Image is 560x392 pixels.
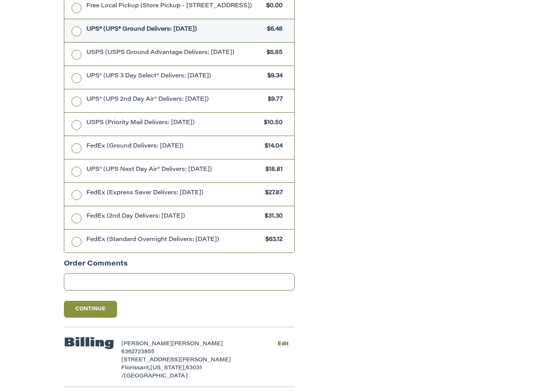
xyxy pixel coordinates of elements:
[121,366,150,371] span: Florissant,
[64,301,117,318] button: Continue
[264,95,283,104] span: $9.77
[86,2,263,11] span: Free Local Pickup (Store Pickup - [STREET_ADDRESS])
[262,166,283,174] span: $18.81
[264,25,283,34] span: $6.48
[264,72,283,81] span: $9.34
[261,212,283,221] span: $31.30
[64,336,114,351] h2: Billing
[86,236,262,244] span: FedEx (Standard Overnight Delivers: [DATE])
[86,142,261,151] span: FedEx (Ground Delivers: [DATE])
[272,338,295,349] button: Edit
[86,95,264,104] span: UPS® (UPS 2nd Day Air® Delivers: [DATE])
[86,119,260,128] span: USPS (Priority Mail Delivers: [DATE])
[86,189,262,198] span: FedEx (Express Saver Delivers: [DATE])
[262,236,283,244] span: $63.12
[261,142,283,151] span: $14.04
[121,358,231,363] span: [STREET_ADDRESS][PERSON_NAME]
[86,72,264,81] span: UPS® (UPS 3 Day Select® Delivers: [DATE])
[172,341,223,347] span: [PERSON_NAME]
[263,49,283,57] span: $6.85
[121,341,172,347] span: [PERSON_NAME]
[121,349,155,355] span: 6362723855
[86,166,262,174] span: UPS® (UPS Next Day Air® Delivers: [DATE])
[86,212,261,221] span: FedEx (2nd Day Delivers: [DATE])
[86,49,263,57] span: USPS (USPS Ground Advantage Delivers: [DATE])
[260,119,283,128] span: $10.50
[263,2,283,11] span: $0.00
[150,366,186,371] span: [US_STATE],
[64,259,128,273] legend: Order Comments
[124,374,188,379] span: [GEOGRAPHIC_DATA]
[86,25,264,34] span: UPS® (UPS® Ground Delivers: [DATE])
[262,189,283,198] span: $27.87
